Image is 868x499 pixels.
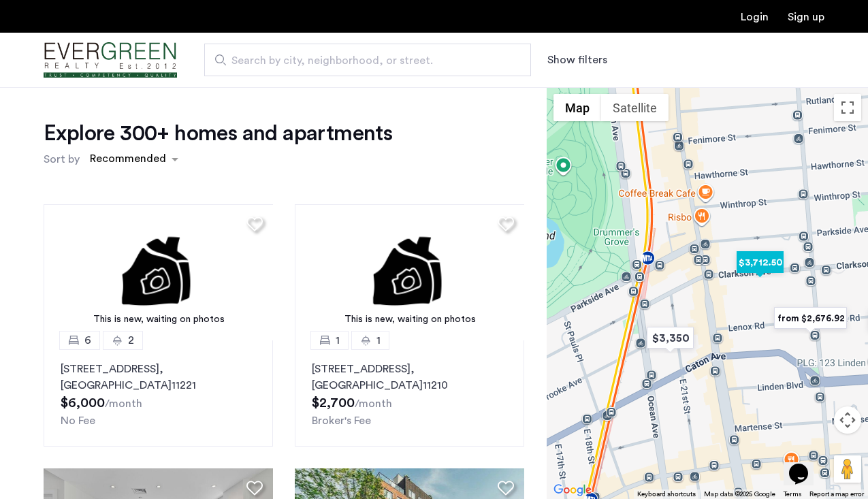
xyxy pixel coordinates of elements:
a: Report a map error [809,489,864,499]
a: 11[STREET_ADDRESS], [GEOGRAPHIC_DATA]11210Broker's Fee [295,340,524,447]
input: Apartment Search [204,44,531,76]
img: Google [550,481,595,499]
img: logo [44,35,177,86]
a: Cazamio Logo [44,35,177,86]
button: Show or hide filters [547,52,607,68]
a: This is new, waiting on photos [44,204,274,340]
span: $6,000 [61,396,105,410]
div: from $2,676.92 [769,303,852,334]
a: Login [741,12,769,22]
div: This is new, waiting on photos [50,312,267,327]
a: 62[STREET_ADDRESS], [GEOGRAPHIC_DATA]11221No Fee [44,340,273,447]
button: Toggle fullscreen view [834,94,861,121]
img: 1.gif [44,204,274,340]
button: Map camera controls [834,406,861,434]
span: Search by city, neighborhood, or street. [231,52,493,69]
p: [STREET_ADDRESS] 11221 [61,361,256,393]
button: Keyboard shortcuts [637,489,696,499]
button: Drag Pegman onto the map to open Street View [834,455,861,483]
span: 6 [84,332,91,349]
p: [STREET_ADDRESS] 11210 [312,361,507,393]
span: 1 [376,332,381,349]
div: Recommended [88,150,166,170]
h1: Explore 300+ homes and apartments [44,120,392,147]
span: 2 [128,332,134,349]
span: 1 [336,332,340,349]
sub: /month [105,398,142,409]
img: 1.gif [295,204,525,340]
a: Terms [784,489,801,499]
ng-select: sort-apartment [83,147,185,172]
span: No Fee [61,415,95,426]
label: Sort by [44,151,80,167]
span: Map data ©2025 Google [704,491,775,498]
iframe: chat widget [784,445,827,485]
button: Show street map [553,94,601,121]
span: Broker's Fee [312,415,371,426]
div: $3,712.50 [731,247,789,278]
a: Open this area in Google Maps (opens a new window) [550,481,595,499]
sub: /month [355,398,392,409]
a: Registration [788,12,824,22]
button: Show satellite imagery [601,94,669,121]
a: This is new, waiting on photos [295,204,525,340]
span: $2,700 [312,396,355,410]
div: $3,350 [641,323,699,353]
div: This is new, waiting on photos [302,312,518,327]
